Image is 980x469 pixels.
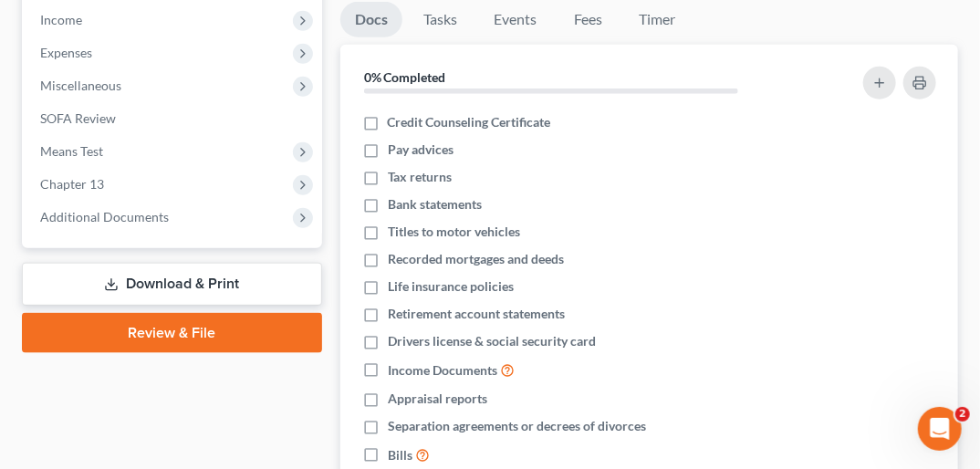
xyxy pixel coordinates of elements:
[388,195,482,214] span: Bank statements
[388,361,497,380] span: Income Documents
[625,2,691,37] a: Timer
[388,250,564,268] span: Recorded mortgages and deeds
[388,305,565,323] span: Retirement account statements
[40,143,103,159] span: Means Test
[388,417,646,435] span: Separation agreements or decrees of divorces
[22,313,322,353] a: Review & File
[40,45,92,60] span: Expenses
[388,446,412,464] span: Bills
[559,2,618,37] a: Fees
[26,102,322,135] a: SOFA Review
[388,390,487,408] span: Appraisal reports
[918,407,962,451] iframe: Intercom live chat
[410,2,473,37] a: Tasks
[388,168,452,186] span: Tax returns
[22,263,322,306] a: Download & Print
[364,69,446,85] strong: 0% Completed
[480,2,552,37] a: Events
[388,113,551,131] span: Credit Counseling Certificate
[40,78,121,93] span: Miscellaneous
[40,209,169,224] span: Additional Documents
[40,110,116,126] span: SOFA Review
[40,12,82,27] span: Income
[388,277,514,296] span: Life insurance policies
[340,2,402,37] a: Docs
[40,176,104,192] span: Chapter 13
[388,141,454,159] span: Pay advices
[388,332,596,350] span: Drivers license & social security card
[955,407,970,422] span: 2
[388,223,520,241] span: Titles to motor vehicles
